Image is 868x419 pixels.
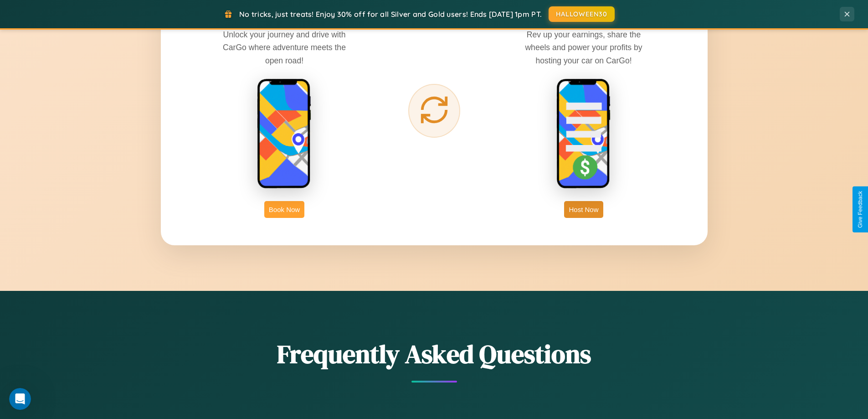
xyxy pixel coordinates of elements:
span: No tricks, just treats! Enjoy 30% off for all Silver and Gold users! Ends [DATE] 1pm PT. [239,10,542,19]
button: HALLOWEEN30 [549,6,615,22]
iframe: Intercom live chat [9,388,31,410]
img: host phone [556,78,611,190]
button: Book Now [264,201,304,218]
img: rent phone [257,78,312,190]
p: Rev up your earnings, share the wheels and power your profits by hosting your car on CarGo! [515,28,652,67]
button: Host Now [564,201,603,218]
h2: Frequently Asked Questions [161,336,708,372]
div: Give Feedback [857,191,863,228]
p: Unlock your journey and drive with CarGo where adventure meets the open road! [216,28,353,67]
